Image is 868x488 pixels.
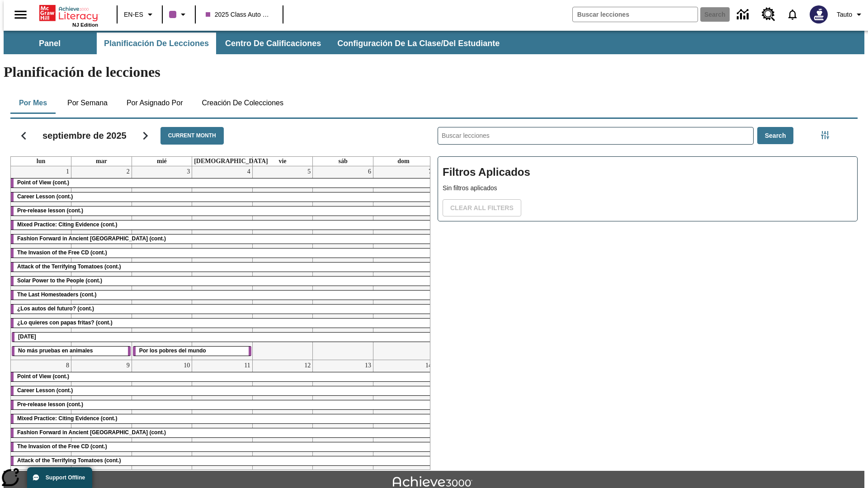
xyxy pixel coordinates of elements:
button: Perfil/Configuración [833,6,868,23]
a: Centro de información [731,2,756,27]
span: Support Offline [46,474,85,481]
a: domingo [396,157,411,166]
span: NJ Edition [72,22,98,28]
span: Fashion Forward in Ancient Rome (cont.) [17,235,166,242]
a: 12 de septiembre de 2025 [302,360,312,371]
span: Por los pobres del mundo [139,347,206,354]
a: 1 de septiembre de 2025 [64,166,71,177]
div: Subbarra de navegación [4,33,508,54]
button: Por semana [60,92,115,114]
a: 5 de septiembre de 2025 [306,166,312,177]
a: Portada [39,4,98,22]
div: Subbarra de navegación [4,31,864,54]
div: ¿Los autos del futuro? (cont.) [11,305,434,314]
a: lunes [35,157,47,166]
span: Pre-release lesson (cont.) [17,207,83,214]
div: ¿Lo quieres con papas fritas? (cont.) [11,319,434,328]
div: Solar Power to the People (cont.) [11,277,434,286]
span: The Last Homesteaders (cont.) [17,291,96,298]
input: Buscar lecciones [438,127,753,144]
span: EN-ES [124,10,143,19]
button: Por asignado por [119,92,190,114]
div: Pre-release lesson (cont.) [11,400,434,409]
button: Abrir el menú lateral [7,1,34,28]
div: Mixed Practice: Citing Evidence (cont.) [11,221,434,230]
td: 1 de septiembre de 2025 [11,166,71,360]
div: Buscar [430,115,858,470]
button: Por mes [10,92,56,114]
div: Mixed Practice: Citing Evidence (cont.) [11,414,434,423]
div: Career Lesson (cont.) [11,192,434,202]
span: Tauto [837,10,852,19]
div: The Invasion of the Free CD (cont.) [11,442,434,451]
a: miércoles [155,157,169,166]
span: Attack of the Terrifying Tomatoes (cont.) [17,263,121,270]
div: Fashion Forward in Ancient Rome (cont.) [11,428,434,437]
h2: Filtros Aplicados [443,161,853,183]
h2: septiembre de 2025 [42,130,127,141]
span: Día del Trabajo [18,333,36,340]
div: Día del Trabajo [12,333,433,342]
button: Regresar [12,124,35,147]
div: Point of View (cont.) [11,178,434,188]
div: Point of View (cont.) [11,372,434,381]
span: 2025 Class Auto Grade 13 [206,10,273,19]
a: 6 de septiembre de 2025 [366,166,373,177]
span: Solar Power to the People (cont.) [17,277,102,284]
a: 11 de septiembre de 2025 [242,360,252,371]
div: Attack of the Terrifying Tomatoes (cont.) [11,263,434,272]
button: Menú lateral de filtros [816,126,834,144]
div: Attack of the Terrifying Tomatoes (cont.) [11,456,434,465]
div: No más pruebas en animales [12,347,131,356]
a: 13 de septiembre de 2025 [363,360,373,371]
td: 2 de septiembre de 2025 [71,166,132,360]
button: Current Month [160,127,224,145]
a: 9 de septiembre de 2025 [125,360,132,371]
span: ¿Lo quieres con papas fritas? (cont.) [17,319,113,326]
div: Filtros Aplicados [438,156,858,221]
div: Portada [39,3,98,28]
a: martes [94,157,109,166]
button: Support Offline [27,467,92,488]
button: Planificación de lecciones [97,33,216,54]
span: No más pruebas en animales [18,347,93,354]
span: Pre-release lesson (cont.) [17,401,83,408]
span: Mixed Practice: Citing Evidence (cont.) [17,415,117,422]
h1: Planificación de lecciones [4,64,864,80]
div: Calendario [3,115,430,470]
div: Por los pobres del mundo [133,347,251,356]
button: El color de la clase es morado/púrpura. Cambiar el color de la clase. [165,6,192,23]
span: The Invasion of the Free CD (cont.) [17,249,107,256]
span: Attack of the Terrifying Tomatoes (cont.) [17,457,121,464]
button: Panel [5,33,95,54]
td: 4 de septiembre de 2025 [192,166,253,360]
button: Centro de calificaciones [218,33,328,54]
button: Seguir [134,124,157,147]
a: 3 de septiembre de 2025 [185,166,192,177]
a: 2 de septiembre de 2025 [125,166,132,177]
span: Mixed Practice: Citing Evidence (cont.) [17,221,117,228]
input: search field [573,7,698,22]
a: 10 de septiembre de 2025 [182,360,192,371]
div: Fashion Forward in Ancient Rome (cont.) [11,235,434,244]
a: 4 de septiembre de 2025 [245,166,252,177]
span: Point of View (cont.) [17,373,69,380]
td: 6 de septiembre de 2025 [313,166,373,360]
div: The Last Homesteaders (cont.) [11,291,434,300]
td: 5 de septiembre de 2025 [252,166,313,360]
span: Career Lesson (cont.) [17,193,73,200]
span: Career Lesson (cont.) [17,387,73,394]
span: The Invasion of the Free CD (cont.) [17,443,107,450]
a: jueves [192,157,270,166]
span: Point of View (cont.) [17,179,69,186]
button: Creación de colecciones [194,92,291,114]
button: Configuración de la clase/del estudiante [330,33,507,54]
a: Centro de recursos, Se abrirá en una pestaña nueva. [756,2,781,27]
div: Career Lesson (cont.) [11,386,434,395]
p: Sin filtros aplicados [443,183,853,193]
span: Fashion Forward in Ancient Rome (cont.) [17,429,166,436]
a: 14 de septiembre de 2025 [424,360,434,371]
td: 3 de septiembre de 2025 [132,166,192,360]
img: Avatar [810,5,828,23]
div: The Invasion of the Free CD (cont.) [11,249,434,258]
